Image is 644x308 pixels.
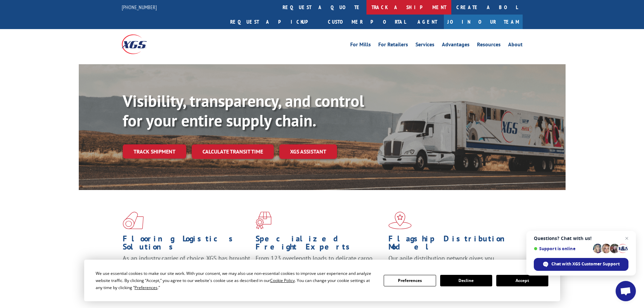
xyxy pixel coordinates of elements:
span: Our agile distribution network gives you nationwide inventory management on demand. [388,254,513,270]
span: Preferences [135,285,158,290]
h1: Specialized Freight Experts [256,235,383,254]
h1: Flooring Logistics Solutions [123,235,251,254]
div: We use essential cookies to make our site work. With your consent, we may also use non-essential ... [96,270,376,291]
img: xgs-icon-focused-on-flooring-red [256,212,271,229]
a: Customer Portal [323,15,411,29]
button: Decline [440,275,492,286]
img: xgs-icon-total-supply-chain-intelligence-red [123,212,144,229]
a: Join Our Team [444,15,523,29]
a: Calculate transit time [192,144,274,159]
a: Services [415,42,434,49]
a: Open chat [616,281,636,301]
b: Visibility, transparency, and control for your entire supply chain. [123,90,364,131]
img: xgs-icon-flagship-distribution-model-red [388,212,412,229]
div: Cookie Consent Prompt [84,260,560,301]
a: [PHONE_NUMBER] [122,4,157,10]
p: From 123 overlength loads to delicate cargo, our experienced staff knows the best way to move you... [256,254,383,284]
a: For Mills [350,42,371,49]
span: Chat with XGS Customer Support [551,261,620,267]
a: Request a pickup [225,15,323,29]
a: XGS ASSISTANT [279,144,337,159]
span: Cookie Policy [270,278,295,283]
button: Preferences [384,275,436,286]
h1: Flagship Distribution Model [388,235,516,254]
a: Advantages [442,42,470,49]
a: About [508,42,523,49]
a: For Retailers [378,42,408,49]
span: Questions? Chat with us! [534,236,628,241]
a: Agent [411,15,444,29]
a: Track shipment [123,144,186,159]
button: Accept [496,275,548,286]
span: Chat with XGS Customer Support [534,258,628,271]
span: Support is online [534,246,591,251]
a: Resources [477,42,501,49]
span: As an industry carrier of choice, XGS has brought innovation and dedication to flooring logistics... [123,254,250,278]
